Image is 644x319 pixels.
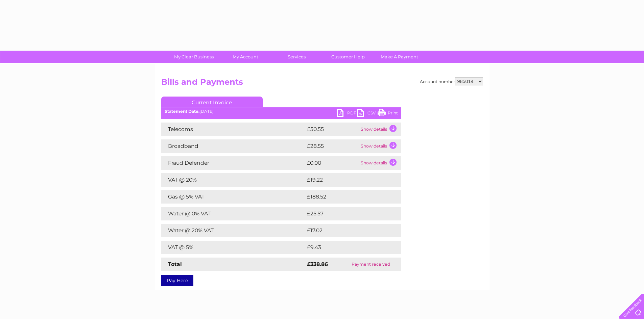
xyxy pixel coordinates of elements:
td: £25.57 [305,207,387,220]
a: Services [269,51,325,63]
td: £17.02 [305,224,387,237]
a: Customer Help [320,51,376,63]
h2: Bills and Payments [161,77,483,90]
td: Fraud Defender [161,156,305,170]
td: £188.52 [305,190,389,204]
a: Current Invoice [161,97,263,107]
td: Show details [359,156,401,170]
strong: Total [168,261,182,267]
td: £0.00 [305,156,359,170]
a: My Account [217,51,273,63]
td: Broadband [161,139,305,153]
td: Show details [359,123,401,136]
td: Telecoms [161,123,305,136]
td: Water @ 20% VAT [161,224,305,237]
a: Pay Here [161,275,193,286]
strong: £338.86 [307,261,328,267]
a: Make A Payment [372,51,427,63]
td: £28.55 [305,139,359,153]
a: My Clear Business [166,51,222,63]
td: £19.22 [305,173,387,187]
td: VAT @ 20% [161,173,305,187]
td: £9.43 [305,241,386,254]
a: CSV [357,109,378,119]
b: Statement Date: [165,109,199,114]
td: Payment received [340,258,401,271]
div: Account number [420,77,483,85]
td: Water @ 0% VAT [161,207,305,220]
td: VAT @ 5% [161,241,305,254]
div: [DATE] [161,109,401,114]
td: Show details [359,139,401,153]
a: Print [378,109,398,119]
a: PDF [337,109,357,119]
td: £50.55 [305,123,359,136]
td: Gas @ 5% VAT [161,190,305,204]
